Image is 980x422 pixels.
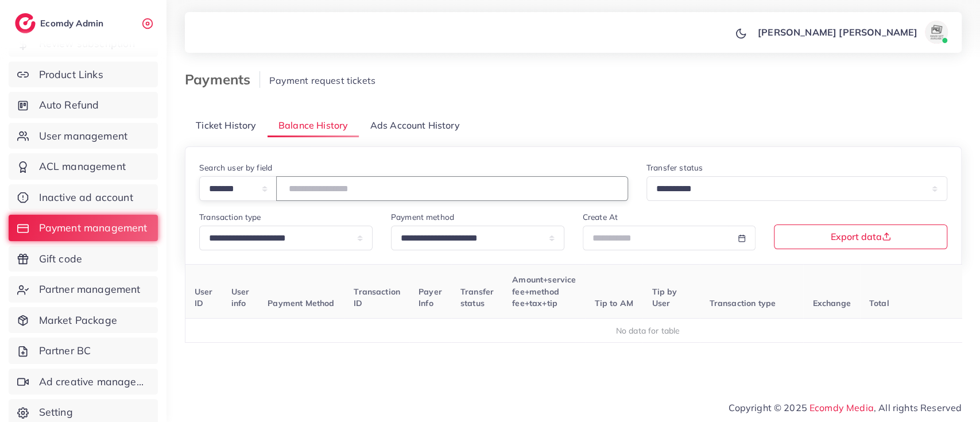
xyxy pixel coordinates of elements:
[269,75,375,86] span: Payment request tickets
[709,298,776,308] span: Transaction type
[752,21,952,44] a: [PERSON_NAME] [PERSON_NAME]avatar
[9,30,158,57] a: Review subscription
[774,224,947,249] button: Export data
[9,338,158,364] a: Partner BC
[652,287,677,308] span: Tip by User
[40,18,106,29] h2: Ecomdy Admin
[39,36,135,51] span: Review subscription
[925,21,948,44] img: avatar
[39,159,126,174] span: ACL management
[812,298,850,308] span: Exchange
[354,287,400,308] span: Transaction ID
[9,215,158,241] a: Payment management
[39,405,73,420] span: Setting
[831,232,891,241] span: Export data
[39,220,148,235] span: Payment management
[874,401,962,415] span: , All rights Reserved
[729,401,962,415] span: Copyright © 2025
[199,211,261,223] label: Transaction type
[9,61,158,88] a: Product Links
[9,153,158,180] a: ACL management
[9,92,158,118] a: Auto Refund
[196,119,256,132] span: Ticket History
[869,298,889,308] span: Total
[39,343,91,358] span: Partner BC
[9,184,158,211] a: Inactive ad account
[39,374,149,389] span: Ad creative management
[39,313,117,328] span: Market Package
[391,211,454,223] label: Payment method
[39,282,141,297] span: Partner management
[195,287,213,308] span: User ID
[39,190,133,205] span: Inactive ad account
[185,71,260,88] h3: Payments
[758,25,917,39] p: [PERSON_NAME] [PERSON_NAME]
[199,162,272,173] label: Search user by field
[9,276,158,303] a: Partner management
[460,287,494,308] span: Transfer status
[278,119,348,132] span: Balance History
[809,402,874,413] a: Ecomdy Media
[9,123,158,149] a: User management
[646,162,703,173] label: Transfer status
[512,274,576,308] span: Amount+service fee+method fee+tax+tip
[268,298,334,308] span: Payment Method
[594,298,633,308] span: Tip to AM
[39,67,103,82] span: Product Links
[9,369,158,395] a: Ad creative management
[231,287,250,308] span: User info
[419,287,442,308] span: Payer Info
[39,129,127,144] span: User management
[15,13,36,33] img: logo
[9,246,158,272] a: Gift code
[39,251,82,266] span: Gift code
[370,119,460,132] span: Ads Account History
[39,98,99,113] span: Auto Refund
[583,211,618,223] label: Create At
[9,307,158,334] a: Market Package
[15,13,106,33] a: logoEcomdy Admin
